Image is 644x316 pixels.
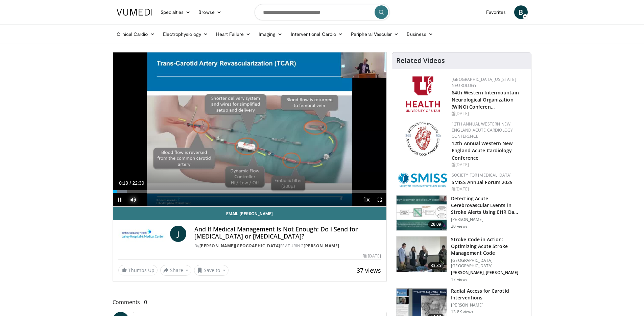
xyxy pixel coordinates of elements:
[451,288,527,301] h3: Radial Access for Carotid Interventions
[451,195,527,216] h3: Detecting Acute Cerebrovascular Events in Stroke Alerts Using EHR Da…
[194,243,381,249] div: By FEATURING
[113,52,387,207] video-js: Video Player
[130,180,131,186] span: /
[452,89,519,110] a: 64th Western Intermountain Neurological Organization (WINO) Conferen…
[428,262,444,269] span: 33:35
[452,179,512,185] a: SMISS Annual Forum 2025
[194,226,381,240] h4: And If Medical Management Is Not Enough: Do I Send for [MEDICAL_DATA] or [MEDICAL_DATA]?
[451,277,468,282] p: 17 views
[157,5,195,19] a: Specialties
[357,266,381,274] span: 37 views
[347,27,403,41] a: Peripheral Vascular
[359,193,373,206] button: Playback Rate
[199,243,280,249] a: [PERSON_NAME][GEOGRAPHIC_DATA]
[194,5,225,19] a: Browse
[119,180,128,186] span: 0:19
[514,5,528,19] a: B
[255,27,287,41] a: Imaging
[452,111,526,117] div: [DATE]
[452,172,511,178] a: Society for [MEDICAL_DATA]
[126,193,140,206] button: Mute
[397,236,447,272] img: ead147c0-5e4a-42cc-90e2-0020d21a5661.150x105_q85_crop-smart_upscale.jpg
[452,140,512,161] a: 12th Annual Western New England Acute Cardiology Conference
[451,258,527,269] p: [GEOGRAPHIC_DATA] [GEOGRAPHIC_DATA]
[118,265,158,275] a: Thumbs Up
[452,186,526,192] div: [DATE]
[255,4,390,20] input: Search topics, interventions
[212,27,255,41] a: Heart Failure
[452,121,513,139] a: 12th Annual Western New England Acute Cardiology Conference
[451,309,473,315] p: 13.8K views
[452,162,526,168] div: [DATE]
[396,236,527,282] a: 33:35 Stroke Code in Action: Optimizing Acute Stroke Management Code [GEOGRAPHIC_DATA] [GEOGRAPHI...
[451,270,527,275] p: [PERSON_NAME], [PERSON_NAME]
[159,27,212,41] a: Electrophysiology
[194,265,229,276] button: Save to
[118,226,167,242] img: Lahey Hospital & Medical Center
[113,207,387,220] a: Email [PERSON_NAME]
[113,190,387,193] div: Progress Bar
[404,121,442,157] img: 0954f259-7907-4053-a817-32a96463ecc8.png.150x105_q85_autocrop_double_scale_upscale_version-0.2.png
[113,193,126,206] button: Pause
[132,180,144,186] span: 22:39
[451,224,468,229] p: 20 views
[482,5,510,19] a: Favorites
[451,217,527,222] p: [PERSON_NAME]
[398,172,448,188] img: 59788bfb-0650-4895-ace0-e0bf6b39cdae.png.150x105_q85_autocrop_double_scale_upscale_version-0.2.png
[451,236,527,256] h3: Stroke Code in Action: Optimizing Acute Stroke Management Code
[287,27,347,41] a: Interventional Cardio
[403,27,437,41] a: Business
[117,9,152,16] img: VuMedi Logo
[113,27,159,41] a: Clinical Cardio
[452,76,516,88] a: [GEOGRAPHIC_DATA][US_STATE] Neurology
[428,221,444,228] span: 28:09
[113,298,387,307] span: Comments 0
[304,243,339,249] a: [PERSON_NAME]
[170,226,186,242] a: J
[160,265,192,276] button: Share
[396,57,445,65] h4: Related Videos
[451,302,527,308] p: [PERSON_NAME]
[373,193,386,206] button: Fullscreen
[363,253,381,259] div: [DATE]
[396,195,527,231] a: 28:09 Detecting Acute Cerebrovascular Events in Stroke Alerts Using EHR Da… [PERSON_NAME] 20 views
[397,196,447,231] img: 3c3e7931-b8f3-437f-a5bd-1dcbec1ed6c9.150x105_q85_crop-smart_upscale.jpg
[406,76,440,112] img: f6362829-b0a3-407d-a044-59546adfd345.png.150x105_q85_autocrop_double_scale_upscale_version-0.2.png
